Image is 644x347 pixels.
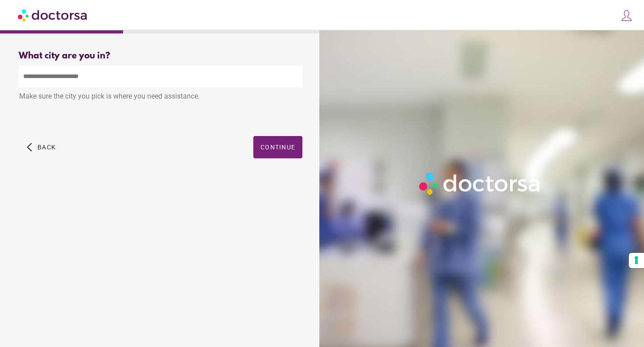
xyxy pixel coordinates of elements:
[253,136,302,158] button: Continue
[260,144,295,151] span: Continue
[19,87,302,107] div: Make sure the city you pick is where you need assistance.
[416,169,545,198] img: Logo-Doctorsa-trans-White-partial-flat.png
[18,5,88,25] img: Doctorsa.com
[23,136,59,158] button: arrow_back_ios Back
[620,9,633,22] img: icons8-customer-100.png
[19,51,302,61] div: What city are you in?
[629,253,644,268] button: Your consent preferences for tracking technologies
[37,144,56,151] span: Back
